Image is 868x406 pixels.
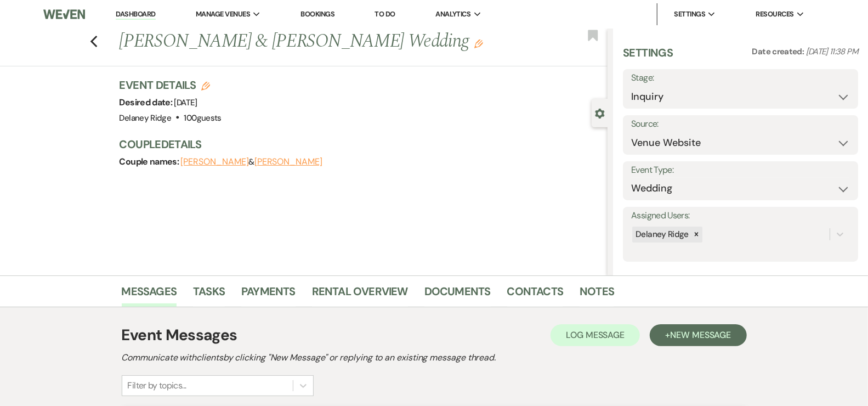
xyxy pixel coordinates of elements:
span: Manage Venues [196,9,250,20]
span: [DATE] 11:38 PM [806,46,858,57]
span: Delaney Ridge [120,112,172,123]
span: 100 guests [184,112,222,123]
span: Analytics [435,9,470,20]
a: To Do [375,9,395,19]
label: Assigned Users: [631,208,850,224]
span: New Message [670,329,731,341]
span: Desired date: [120,97,174,108]
a: Bookings [301,9,335,19]
a: Documents [424,283,491,307]
div: Filter by topics... [128,379,186,392]
span: Settings [674,9,705,20]
div: Delaney Ridge [632,227,690,243]
span: [DATE] [174,97,197,108]
h3: Settings [623,45,673,69]
a: Notes [580,283,614,307]
span: Resources [756,9,794,20]
h3: Couple Details [120,137,597,152]
h2: Communicate with clients by clicking "New Message" or replying to an existing message thread. [122,351,747,364]
button: +New Message [650,324,746,346]
label: Event Type: [631,162,850,178]
button: [PERSON_NAME] [254,157,322,166]
span: & [181,156,322,167]
a: Contacts [507,283,564,307]
label: Source: [631,116,850,132]
h1: Event Messages [122,324,237,347]
button: Log Message [551,324,640,346]
h3: Event Details [120,77,222,93]
button: Close lead details [595,108,605,118]
a: Messages [122,283,177,307]
button: Edit [474,38,483,48]
h1: [PERSON_NAME] & [PERSON_NAME] Wedding [120,29,506,55]
a: Tasks [193,283,225,307]
span: Log Message [566,329,625,341]
span: Date created: [752,46,806,57]
a: Payments [241,283,296,307]
a: Rental Overview [312,283,408,307]
img: Weven Logo [43,3,85,26]
label: Stage: [631,70,850,86]
button: [PERSON_NAME] [181,157,249,166]
span: Couple names: [120,156,181,167]
a: Dashboard [116,9,155,20]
